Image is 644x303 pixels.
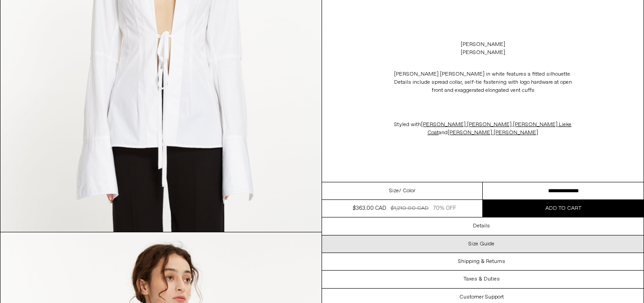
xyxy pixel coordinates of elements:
[389,187,399,195] span: Size
[458,258,505,265] h3: Shipping & Returns
[394,121,571,136] span: Styled with , and
[459,294,504,300] h3: Customer Support
[545,205,581,212] span: Add to cart
[463,276,500,282] h3: Taxes & Duties
[433,204,456,213] div: 70% OFF
[399,187,415,195] span: / Color
[461,49,505,57] div: [PERSON_NAME]
[448,129,538,136] a: [PERSON_NAME] [PERSON_NAME]
[461,41,505,49] a: [PERSON_NAME]
[394,71,572,94] span: [PERSON_NAME] [PERSON_NAME] in white features a fitted silhouette. Details include spread collar,...
[421,121,512,128] a: [PERSON_NAME] [PERSON_NAME]
[391,204,429,213] div: $1,210.00 CAD
[473,223,490,229] h3: Details
[468,241,494,247] h3: Size Guide
[483,200,644,217] button: Add to cart
[353,204,386,213] div: $363.00 CAD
